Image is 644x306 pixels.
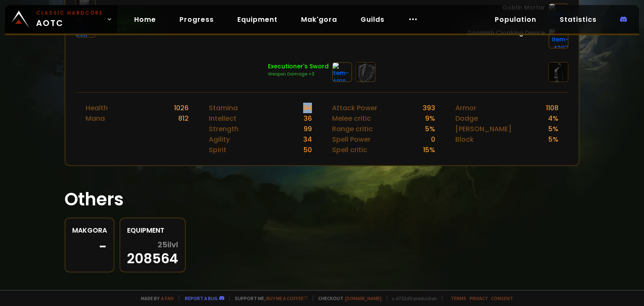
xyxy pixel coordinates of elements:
div: [PERSON_NAME] [455,124,512,134]
a: Mak'gora [294,11,344,28]
img: item-4397 [548,29,569,49]
a: Progress [173,11,221,28]
div: Health [86,103,108,113]
a: Terms [451,295,466,301]
span: Made by [136,295,174,301]
a: Population [488,11,543,28]
div: 5 % [548,124,558,134]
span: Support me, [229,295,308,301]
div: 15 % [423,145,435,155]
div: 393 [423,103,435,113]
a: Classic HardcoreAOTC [5,5,117,34]
div: Armor [455,103,476,113]
div: Spell Power [332,134,371,145]
a: Guilds [354,11,391,28]
span: AOTC [36,9,103,29]
div: Spirit [209,145,226,155]
div: Equipment [127,225,178,236]
div: 208564 [127,241,178,265]
a: Equipment [231,11,284,28]
div: Melee critic [332,113,371,124]
div: 36 [304,113,312,124]
div: 4 % [548,113,558,124]
span: Checkout [313,295,382,301]
div: Block [455,134,474,145]
div: Intellect [209,113,236,124]
small: Classic Hardcore [36,9,103,17]
div: 1026 [174,103,189,113]
div: Executioner's Sword [268,62,329,71]
a: Consent [491,295,513,301]
div: 0 [431,134,435,145]
div: 94 [303,103,312,113]
span: 25 ilvl [158,241,178,249]
div: Weapon Damage +3 [268,71,329,78]
a: a fan [161,295,174,301]
div: Range critic [332,124,373,134]
div: Attack Power [332,103,377,113]
div: Strength [209,124,239,134]
div: 5 % [425,124,435,134]
div: 5 % [548,134,558,145]
div: 34 [303,134,312,145]
a: Statistics [553,11,603,28]
div: Spell critic [332,145,367,155]
a: Home [127,11,163,28]
div: 9 % [425,113,435,124]
div: 1108 [546,103,558,113]
a: Privacy [470,295,488,301]
span: v. d752d5 - production [387,295,437,301]
img: item-4818 [332,62,352,82]
div: - [72,241,107,253]
a: Buy me a coffee [266,295,308,301]
div: Stamina [209,103,238,113]
div: Dodge [455,113,478,124]
div: Makgora [72,225,107,236]
a: Makgora- [65,218,114,272]
h1: Others [65,186,580,213]
div: 812 [178,113,189,124]
div: Agility [209,134,230,145]
div: 99 [304,124,312,134]
a: Equipment25ilvl208564 [119,218,186,272]
div: Mana [86,113,105,124]
a: Report a bug [185,295,218,301]
div: Goblin Mortar [502,3,545,12]
div: 50 [304,145,312,155]
a: [DOMAIN_NAME] [345,295,382,301]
